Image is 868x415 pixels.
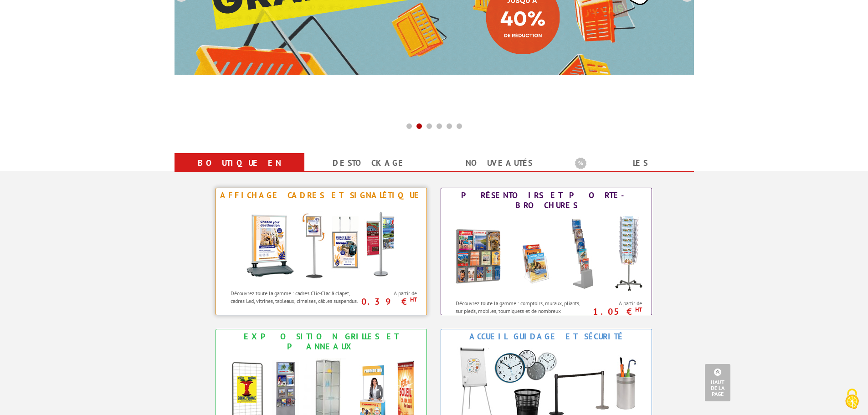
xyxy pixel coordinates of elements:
[315,155,423,171] a: Destockage
[185,155,293,188] a: Boutique en ligne
[841,388,863,410] img: Cookies (fenêtre modale)
[363,290,417,297] span: A partir de
[446,213,647,295] img: Présentoirs et Porte-brochures
[237,203,406,285] img: Affichage Cadres et Signalétique
[635,306,642,313] sup: HT
[410,296,417,303] sup: HT
[443,332,649,342] div: Accueil Guidage et Sécurité
[218,332,424,352] div: Exposition Grilles et Panneaux
[584,309,642,314] p: 1.05 €
[443,190,649,210] div: Présentoirs et Porte-brochures
[231,289,360,305] p: Découvrez toute la gamme : cadres Clic-Clac à clapet, cadres Led, vitrines, tableaux, cimaises, c...
[218,190,424,200] div: Affichage Cadres et Signalétique
[575,155,683,188] a: Les promotions
[588,300,642,307] span: A partir de
[216,188,427,315] a: Affichage Cadres et Signalétique Affichage Cadres et Signalétique Découvrez toute la gamme : cadr...
[445,155,553,171] a: nouveautés
[359,299,417,304] p: 0.39 €
[705,364,730,401] a: Haut de la page
[836,384,868,415] button: Cookies (fenêtre modale)
[575,155,689,173] b: Les promotions
[456,299,586,323] p: Découvrez toute la gamme : comptoirs, muraux, pliants, sur pieds, mobiles, tourniquets et de nomb...
[441,188,652,315] a: Présentoirs et Porte-brochures Présentoirs et Porte-brochures Découvrez toute la gamme : comptoir...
